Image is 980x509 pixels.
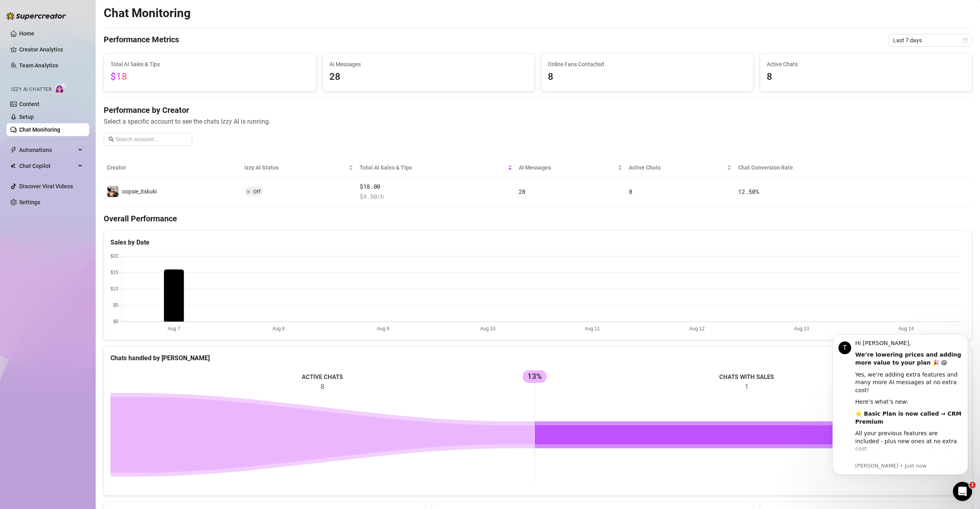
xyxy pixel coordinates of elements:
[35,140,142,147] p: Message from Tanya, sent Just now
[19,114,34,120] a: Setup
[519,163,616,172] span: AI Messages
[110,71,127,82] span: $18
[122,188,157,195] span: oopsie_itskuki
[629,187,632,195] span: 8
[19,30,34,37] a: Home
[19,43,83,56] a: Creator Analytics
[356,158,516,177] th: Total AI Sales & Tips
[519,187,525,195] span: 28
[55,83,67,94] img: AI Chatter
[329,60,528,69] span: AI Messages
[548,60,747,69] span: Online Fans Contacted
[767,60,966,69] span: Active Chats
[104,34,179,47] h4: Performance Metrics
[360,192,512,201] span: $ 4.50 /h
[626,158,735,177] th: Active Chats
[19,101,39,107] a: Content
[244,163,347,172] span: Izzy AI Status
[19,126,60,133] a: Chat Monitoring
[6,12,66,20] img: logo-BBDzfeDw.svg
[110,60,309,69] span: Total AI Sales & Tips
[104,158,241,177] th: Creator
[104,6,191,21] h2: Chat Monitoring
[360,163,506,172] span: Total AI Sales & Tips
[107,186,118,197] img: oopsie_itskuki
[329,69,528,85] span: 28
[19,183,73,189] a: Discover Viral Videos
[767,69,966,85] span: 8
[360,182,512,191] span: $18.00
[735,158,885,177] th: Chat Conversion Rate
[108,136,114,142] span: search
[963,38,968,43] span: calendar
[19,144,76,156] span: Automations
[516,158,626,177] th: AI Messages
[253,189,261,195] span: Off
[110,353,965,363] div: Chats handled by [PERSON_NAME]
[104,105,972,116] h4: Performance by Creator
[241,158,356,177] th: Izzy AI Status
[19,62,58,69] a: Team Analytics
[10,147,17,153] span: thunderbolt
[953,482,972,501] iframe: Intercom live chat
[110,237,965,247] div: Sales by Date
[116,135,187,144] input: Search account...
[19,199,40,205] a: Settings
[19,160,76,172] span: Chat Copilot
[548,69,747,85] span: 8
[738,187,759,195] span: 12.50 %
[104,213,972,224] h4: Overall Performance
[10,163,16,169] img: Chat Copilot
[969,482,976,488] span: 1
[104,116,972,126] span: Select a specific account to see the chats Izzy AI is running.
[893,34,967,46] span: Last 7 days
[629,163,725,172] span: Active Chats
[35,135,142,174] div: You now get full analytics with advanced creator stats, sales tracking, chatter performance, and ...
[11,86,51,93] span: Izzy AI Chatter
[821,322,980,487] iframe: Intercom notifications message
